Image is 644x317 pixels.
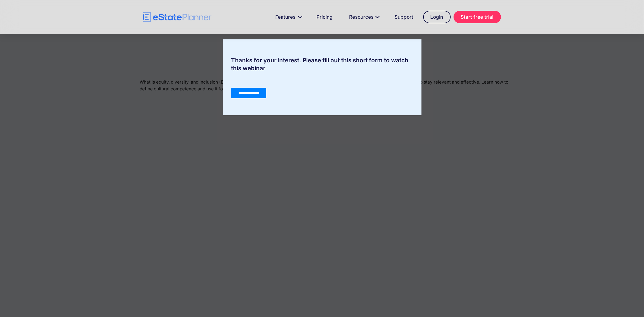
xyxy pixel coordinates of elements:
[454,11,501,23] a: Start free trial
[388,11,420,23] a: Support
[269,11,307,23] a: Features
[143,12,211,22] a: home
[231,78,413,98] iframe: Form 0
[223,56,421,72] div: Thanks for your interest. Please fill out this short form to watch this webinar
[343,11,385,23] a: Resources
[423,11,451,23] a: Login
[310,11,340,23] a: Pricing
